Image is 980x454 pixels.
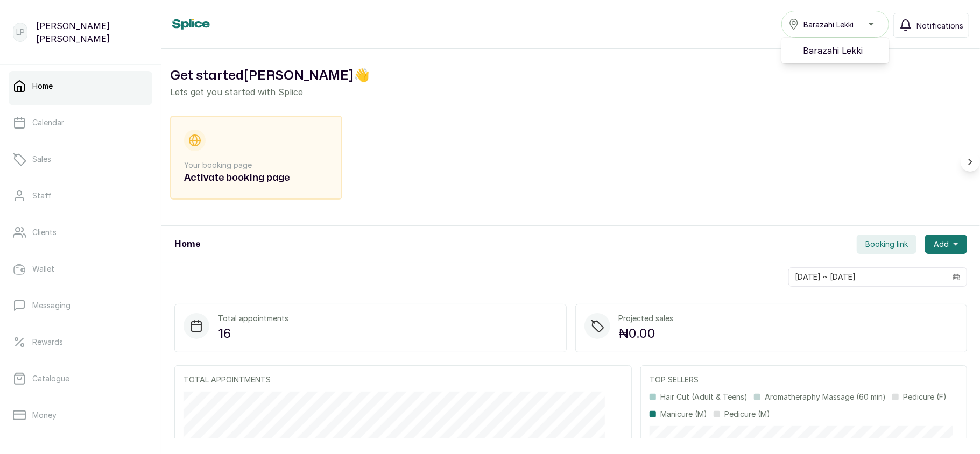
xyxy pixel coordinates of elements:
p: Messaging [32,300,70,311]
p: Wallet [32,264,54,274]
p: Rewards [32,337,63,347]
p: Calendar [32,117,64,128]
p: Total appointments [218,313,288,324]
p: Your booking page [184,160,328,171]
a: Staff [9,181,152,211]
svg: calendar [953,273,960,281]
p: 16 [218,324,288,343]
p: Projected sales [619,313,674,324]
p: ₦0.00 [619,324,674,343]
p: Catalogue [32,373,69,384]
p: Lets get you started with Splice [170,86,971,98]
p: Manicure (M) [660,409,707,420]
p: Hair Cut (Adult & Teens) [660,392,748,402]
a: Rewards [9,327,152,357]
p: LP [16,27,25,38]
p: TOTAL APPOINTMENTS [184,374,623,385]
p: Home [32,81,53,91]
p: Money [32,410,57,421]
button: Barazahi Lekki [781,11,889,38]
p: Pedicure (F) [903,392,947,402]
a: Money [9,400,152,430]
div: Your booking pageActivate booking page [170,116,342,200]
button: Add [925,235,967,254]
a: Messaging [9,290,152,321]
p: Pedicure (M) [724,409,770,420]
a: Home [9,71,152,101]
a: Calendar [9,108,152,138]
a: Wallet [9,254,152,284]
button: Booking link [857,235,916,254]
button: Scroll right [961,152,980,172]
a: Catalogue [9,364,152,394]
a: Sales [9,144,152,174]
span: Barazahi Lekki [803,44,880,57]
p: Sales [32,154,51,165]
input: Select date [789,268,946,286]
span: Notifications [916,20,963,31]
span: Add [934,239,949,250]
p: [PERSON_NAME] [PERSON_NAME] [36,19,148,45]
p: TOP SELLERS [650,374,958,385]
h2: Get started [PERSON_NAME] 👋 [170,66,971,86]
span: Barazahi Lekki [803,19,854,30]
ul: Barazahi Lekki [781,38,889,63]
h1: Home [174,238,200,251]
span: Booking link [865,239,908,250]
p: Staff [32,190,52,201]
h2: Activate booking page [184,171,328,186]
button: Notifications [893,13,969,38]
a: Clients [9,217,152,247]
p: Aromatheraphy Massage (60 min) [765,392,886,402]
p: Clients [32,227,57,238]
